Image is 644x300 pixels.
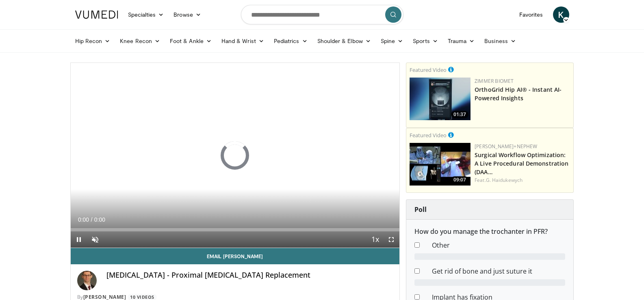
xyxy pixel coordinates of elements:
[376,33,408,49] a: Spine
[475,78,514,84] a: Zimmer Biomet
[123,6,169,23] a: Specialties
[410,66,447,73] small: Featured Video
[115,33,165,49] a: Knee Recon
[106,271,393,280] h4: [MEDICAL_DATA] - Proximal [MEDICAL_DATA] Replacement
[75,11,118,19] img: VuMedi Logo
[217,33,269,49] a: Hand & Wrist
[451,111,468,118] span: 01:37
[414,228,565,235] h6: How do you manage the trochanter in PFR?
[71,63,400,248] video-js: Video Player
[486,177,523,183] a: G. Haidukewych
[553,6,569,23] a: K
[475,143,537,150] a: [PERSON_NAME]+Nephew
[71,231,87,248] button: Pause
[70,33,115,49] a: Hip Recon
[169,6,206,23] a: Browse
[426,266,571,276] dd: Get rid of bone and just suture it
[77,271,97,290] img: Avatar
[414,205,427,214] strong: Poll
[71,228,400,231] div: Progress Bar
[94,216,105,223] span: 0:00
[410,132,447,139] small: Featured Video
[451,176,468,183] span: 09:07
[367,231,383,248] button: Playback Rate
[443,33,480,49] a: Trauma
[241,5,403,24] input: Search topics, interventions
[165,33,217,49] a: Foot & Ankle
[475,177,570,184] div: Feat.
[475,86,562,102] a: OrthoGrid Hip AI® - Instant AI-Powered Insights
[426,240,571,250] dd: Other
[408,33,443,49] a: Sports
[87,231,103,248] button: Unmute
[91,216,93,223] span: /
[312,33,376,49] a: Shoulder & Elbow
[410,78,471,120] img: 51d03d7b-a4ba-45b7-9f92-2bfbd1feacc3.150x105_q85_crop-smart_upscale.jpg
[383,231,399,248] button: Fullscreen
[410,78,471,120] a: 01:37
[410,143,471,186] img: bcfc90b5-8c69-4b20-afee-af4c0acaf118.150x105_q85_crop-smart_upscale.jpg
[78,216,89,223] span: 0:00
[71,248,400,264] a: Email [PERSON_NAME]
[514,6,548,23] a: Favorites
[479,33,521,49] a: Business
[269,33,312,49] a: Pediatrics
[410,143,471,186] a: 09:07
[475,151,568,176] a: Surgical Workflow Optimization: A Live Procedural Demonstration (DAA…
